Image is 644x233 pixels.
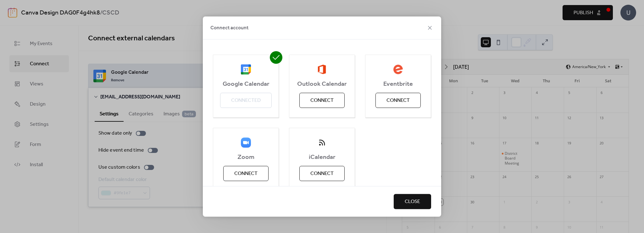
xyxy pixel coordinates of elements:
[299,93,345,108] button: Connect
[365,80,431,88] span: Eventbrite
[405,198,420,206] span: Close
[310,97,334,104] span: Connect
[318,64,326,74] img: outlook
[317,137,327,148] img: ical
[310,170,334,178] span: Connect
[213,80,279,88] span: Google Calendar
[210,24,248,32] span: Connect account
[299,166,345,181] button: Connect
[375,93,421,108] button: Connect
[289,154,355,161] span: iCalendar
[234,170,258,178] span: Connect
[386,97,410,104] span: Connect
[393,64,403,74] img: eventbrite
[394,194,431,209] button: Close
[241,137,251,148] img: zoom
[241,64,251,74] img: google
[289,80,355,88] span: Outlook Calendar
[213,154,279,161] span: Zoom
[223,166,269,181] button: Connect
